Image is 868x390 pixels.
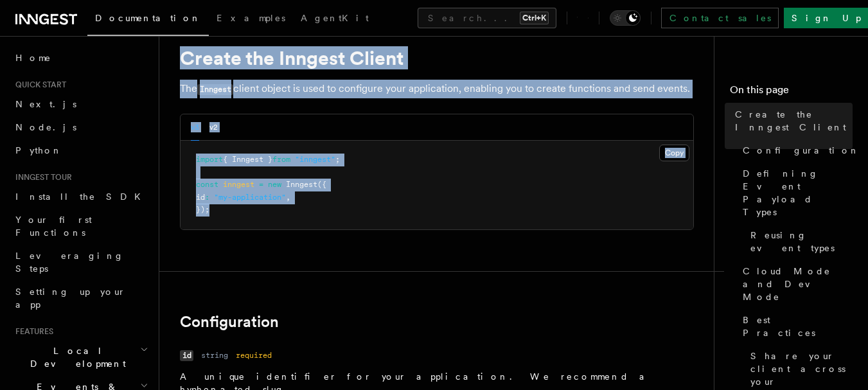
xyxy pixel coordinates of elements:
[10,244,151,280] a: Leveraging Steps
[730,82,853,103] h4: On this page
[520,12,549,24] kbd: Ctrl+K
[10,80,66,90] span: Quick start
[197,84,233,95] code: Inngest
[286,193,290,202] span: ,
[205,193,209,202] span: :
[236,350,272,360] dd: required
[738,308,853,344] a: Best Practices
[335,155,340,164] span: ;
[659,145,689,161] button: Copy
[15,122,76,132] span: Node.js
[15,51,51,64] span: Home
[223,180,254,189] span: inngest
[196,180,218,189] span: const
[10,326,53,337] span: Features
[735,108,853,134] span: Create the Inngest Client
[217,13,285,23] span: Examples
[209,4,293,35] a: Examples
[272,155,290,164] span: from
[10,344,140,370] span: Local Development
[180,350,193,361] code: id
[268,180,281,189] span: new
[180,313,279,331] a: Configuration
[10,339,151,375] button: Local Development
[610,10,641,26] button: Toggle dark mode
[10,46,151,69] a: Home
[10,139,151,162] a: Python
[286,180,317,189] span: Inngest
[196,193,205,202] span: id
[293,4,376,35] a: AgentKit
[10,185,151,208] a: Install the SDK
[196,205,209,214] span: });
[223,155,272,164] span: { Inngest }
[317,180,326,189] span: ({
[743,314,853,339] span: Best Practices
[730,103,853,139] a: Create the Inngest Client
[15,191,148,202] span: Install the SDK
[738,139,853,162] a: Configuration
[745,224,853,260] a: Reusing event types
[191,114,199,141] button: v3
[738,162,853,224] a: Defining Event Payload Types
[10,116,151,139] a: Node.js
[259,180,263,189] span: =
[15,251,124,274] span: Leveraging Steps
[10,93,151,116] a: Next.js
[10,280,151,316] a: Setting up your app
[201,350,228,360] dd: string
[661,8,779,28] a: Contact sales
[15,215,92,238] span: Your first Functions
[10,172,72,182] span: Inngest tour
[301,13,369,23] span: AgentKit
[738,260,853,308] a: Cloud Mode and Dev Mode
[15,99,76,109] span: Next.js
[418,8,556,28] button: Search...Ctrl+K
[196,155,223,164] span: import
[15,287,126,310] span: Setting up your app
[87,4,209,36] a: Documentation
[214,193,286,202] span: "my-application"
[295,155,335,164] span: "inngest"
[209,114,218,141] button: v2
[743,265,853,303] span: Cloud Mode and Dev Mode
[743,167,853,218] span: Defining Event Payload Types
[15,145,62,155] span: Python
[743,144,860,157] span: Configuration
[95,13,201,23] span: Documentation
[750,229,853,254] span: Reusing event types
[10,208,151,244] a: Your first Functions
[180,80,694,98] p: The client object is used to configure your application, enabling you to create functions and sen...
[180,46,694,69] h1: Create the Inngest Client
